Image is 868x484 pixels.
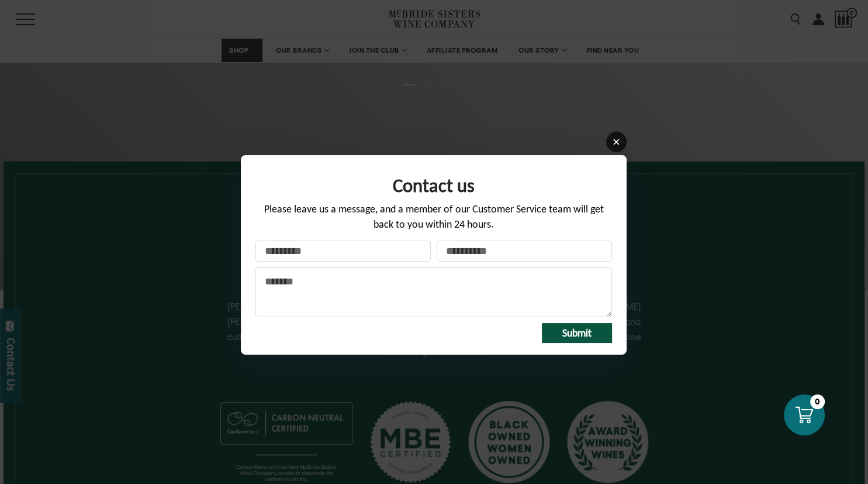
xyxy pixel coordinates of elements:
div: 0 [810,394,825,409]
div: Please leave us a message, and a member of our Customer Service team will get back to you within ... [255,202,612,240]
input: Your name [255,241,431,262]
span: Submit [562,327,592,339]
div: Form title [255,167,612,202]
textarea: Message [255,267,612,317]
button: Submit [542,323,612,343]
span: Contact us [393,174,475,197]
input: Your email [437,241,612,262]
